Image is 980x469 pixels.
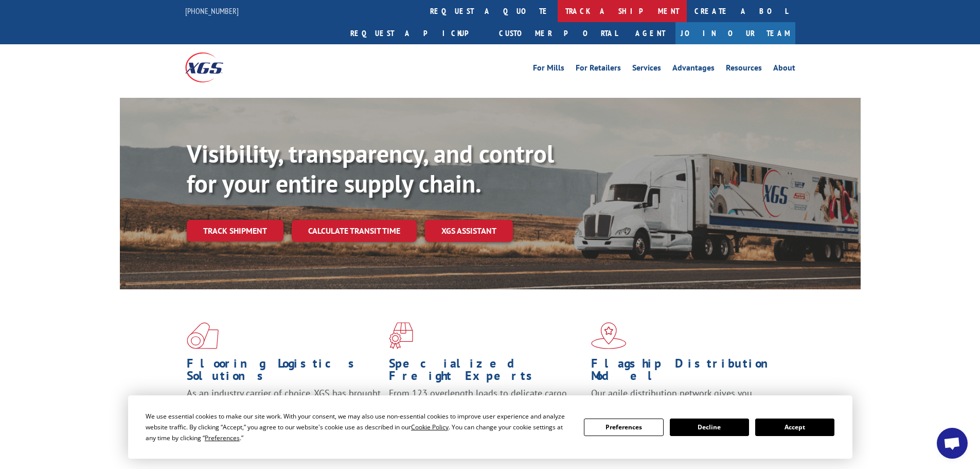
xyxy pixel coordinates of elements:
[389,322,413,349] img: xgs-icon-focused-on-flooring-red
[584,419,663,436] button: Preferences
[187,322,219,349] img: xgs-icon-total-supply-chain-intelligence-red
[773,64,795,75] a: About
[491,22,625,44] a: Customer Portal
[625,22,675,44] a: Agent
[672,64,715,75] a: Advantages
[670,419,749,436] button: Decline
[632,64,661,75] a: Services
[128,395,852,459] div: Cookie Consent Prompt
[389,357,583,387] h1: Specialized Freight Experts
[187,137,554,199] b: Visibility, transparency, and control for your entire supply chain.
[187,220,283,241] a: Track shipment
[411,423,449,431] span: Cookie Policy
[591,387,780,411] span: Our agile distribution network gives you nationwide inventory management on demand.
[591,357,786,387] h1: Flagship Distribution Model
[675,22,795,44] a: Join Our Team
[292,220,417,242] a: Calculate transit time
[755,419,834,436] button: Accept
[937,428,968,459] div: Open chat
[576,64,621,75] a: For Retailers
[425,220,513,242] a: XGS ASSISTANT
[187,387,381,424] span: As an industry carrier of choice, XGS has brought innovation and dedication to flooring logistics...
[726,64,762,75] a: Resources
[343,22,491,44] a: Request a pickup
[187,357,381,387] h1: Flooring Logistics Solutions
[205,433,240,442] span: Preferences
[533,64,564,75] a: For Mills
[146,411,572,443] div: We use essential cookies to make our site work. With your consent, we may also use non-essential ...
[591,322,627,349] img: xgs-icon-flagship-distribution-model-red
[185,6,239,16] a: [PHONE_NUMBER]
[389,387,583,433] p: From 123 overlength loads to delicate cargo, our experienced staff knows the best way to move you...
